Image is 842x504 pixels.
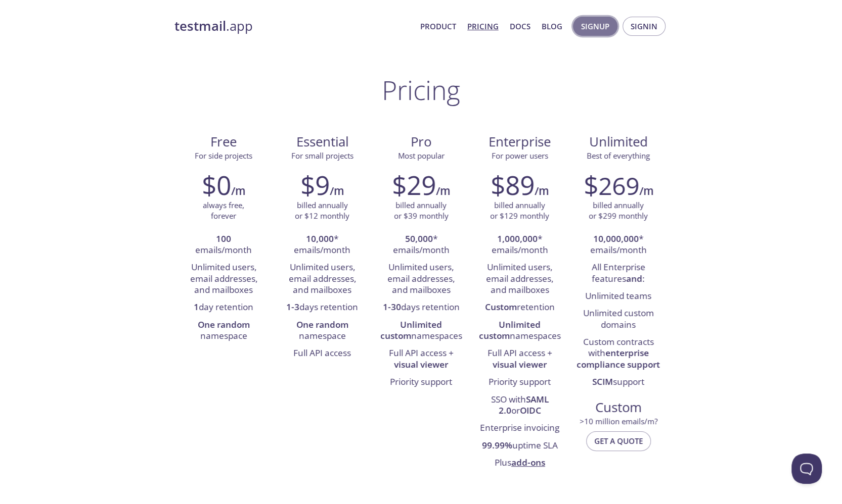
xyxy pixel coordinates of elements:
[479,319,541,341] strong: Unlimited custom
[379,317,463,345] li: namespaces
[577,259,660,288] li: All Enterprise features :
[182,299,265,316] li: day retention
[492,150,548,161] span: For power users
[491,170,535,200] h2: $89
[589,133,648,150] span: Unlimited
[383,301,401,313] strong: 1-30
[478,299,561,316] li: retention
[394,200,449,222] p: billed annually or $39 monthly
[592,376,613,387] strong: SCIM
[626,273,642,284] strong: and
[296,319,348,330] strong: One random
[281,231,364,260] li: * emails/month
[478,317,561,345] li: namespaces
[482,439,512,451] strong: 99.99%
[330,182,344,199] h6: /m
[198,319,250,330] strong: One random
[182,259,265,299] li: Unlimited users, email addresses, and mailboxes
[380,133,462,150] span: Pro
[577,347,660,370] strong: enterprise compliance support
[216,233,231,244] strong: 100
[194,301,199,313] strong: 1
[631,20,657,33] span: Signin
[382,75,460,105] h1: Pricing
[499,393,549,416] strong: SAML 2.0
[478,231,561,260] li: * emails/month
[195,150,252,161] span: For side projects
[587,150,650,161] span: Best of everything
[577,231,660,260] li: * emails/month
[281,299,364,316] li: days retention
[623,17,666,36] button: Signin
[398,150,445,161] span: Most popular
[577,334,660,374] li: Custom contracts with
[478,133,561,150] span: Enterprise
[639,182,653,199] h6: /m
[281,259,364,299] li: Unlimited users, email addresses, and mailboxes
[593,233,639,244] strong: 10,000,000
[493,359,547,370] strong: visual viewer
[182,317,265,345] li: namespace
[535,182,549,199] h6: /m
[291,150,353,161] span: For small projects
[581,20,609,33] span: Signup
[203,200,244,222] p: always free, forever
[380,319,442,341] strong: Unlimited custom
[594,434,643,447] span: Get a quote
[577,288,660,305] li: Unlimited teams
[577,374,660,391] li: support
[478,374,561,391] li: Priority support
[182,231,265,260] li: emails/month
[577,305,660,334] li: Unlimited custom domains
[577,399,659,416] span: Custom
[791,453,822,484] iframe: Help Scout Beacon - Open
[420,20,456,33] a: Product
[478,437,561,455] li: uptime SLA
[589,200,648,222] p: billed annually or $299 monthly
[174,17,226,35] strong: testmail
[281,133,364,150] span: Essential
[202,170,231,200] h2: $0
[584,170,639,200] h2: $
[231,182,245,199] h6: /m
[394,359,448,370] strong: visual viewer
[379,374,463,391] li: Priority support
[580,416,657,426] span: > 10 million emails/m?
[510,20,530,33] a: Docs
[295,200,349,222] p: billed annually or $12 monthly
[478,259,561,299] li: Unlimited users, email addresses, and mailboxes
[542,20,562,33] a: Blog
[379,259,463,299] li: Unlimited users, email addresses, and mailboxes
[573,17,617,36] button: Signup
[478,345,561,374] li: Full API access +
[174,18,412,35] a: testmail.app
[478,455,561,472] li: Plus
[281,317,364,345] li: namespace
[490,200,549,222] p: billed annually or $129 monthly
[300,170,330,200] h2: $9
[511,457,545,468] a: add-ons
[586,431,651,450] button: Get a quote
[379,299,463,316] li: days retention
[520,405,541,416] strong: OIDC
[598,169,639,202] span: 269
[392,170,436,200] h2: $29
[478,391,561,420] li: SSO with or
[436,182,450,199] h6: /m
[467,20,499,33] a: Pricing
[379,231,463,260] li: * emails/month
[485,301,517,313] strong: Custom
[306,233,334,244] strong: 10,000
[286,301,299,313] strong: 1-3
[405,233,433,244] strong: 50,000
[497,233,538,244] strong: 1,000,000
[281,345,364,362] li: Full API access
[478,420,561,437] li: Enterprise invoicing
[183,133,265,150] span: Free
[379,345,463,374] li: Full API access +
